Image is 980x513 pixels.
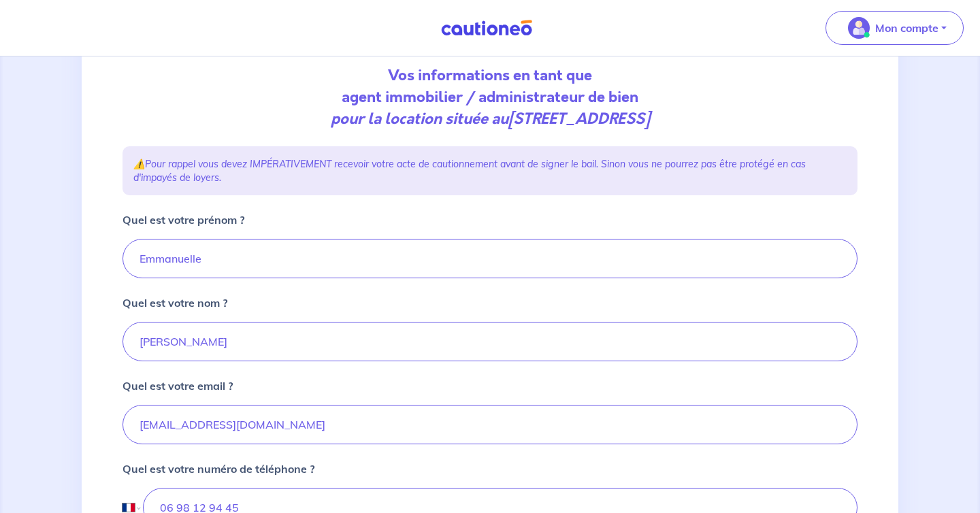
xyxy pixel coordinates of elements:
[826,11,964,45] button: illu_account_valid_menu.svgMon compte
[331,108,649,129] em: pour la location située au
[122,212,244,228] p: Quel est votre prénom ?
[122,295,227,311] p: Quel est votre nom ?
[848,17,870,39] img: illu_account_valid_menu.svg
[875,20,938,36] p: Mon compte
[122,239,857,278] input: Daniel
[133,157,847,184] p: ⚠️
[133,158,806,184] em: Pour rappel vous devez IMPÉRATIVEMENT recevoir votre acte de cautionnement avant de signer le bai...
[122,378,233,394] p: Quel est votre email ?
[122,405,857,444] input: email.placeholder
[122,322,857,361] input: Duteuil
[508,108,649,129] strong: [STREET_ADDRESS]
[122,65,857,130] p: Vos informations en tant que agent immobilier / administrateur de bien
[122,461,314,477] p: Quel est votre numéro de téléphone ?
[436,20,538,37] img: Cautioneo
